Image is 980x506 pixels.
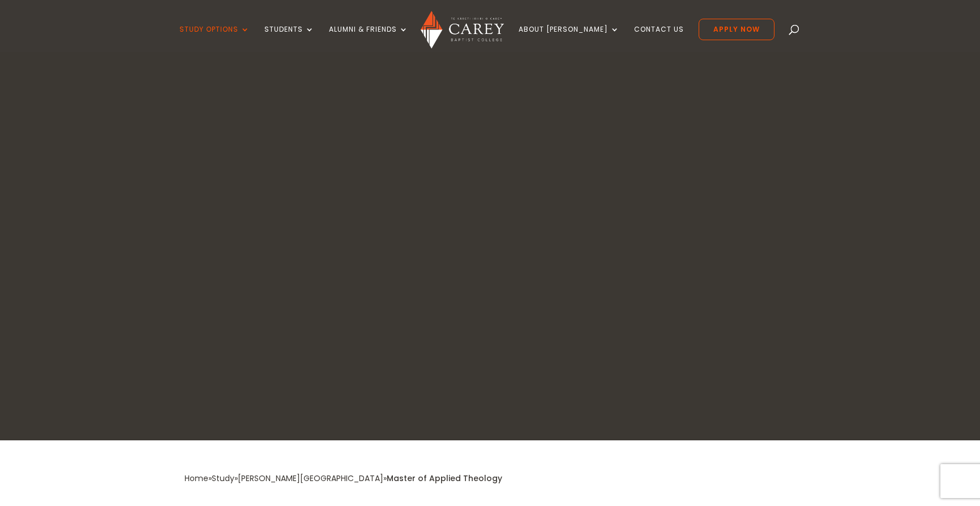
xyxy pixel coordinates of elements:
[699,19,774,40] a: Apply Now
[212,473,234,484] a: Study
[179,25,250,52] a: Study Options
[329,25,408,52] a: Alumni & Friends
[519,25,619,52] a: About [PERSON_NAME]
[264,25,314,52] a: Students
[185,473,502,484] span: » » »
[634,25,684,52] a: Contact Us
[421,11,504,49] img: Carey Baptist College
[185,473,208,484] a: Home
[238,473,383,484] a: [PERSON_NAME][GEOGRAPHIC_DATA]
[387,473,502,484] span: Master of Applied Theology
